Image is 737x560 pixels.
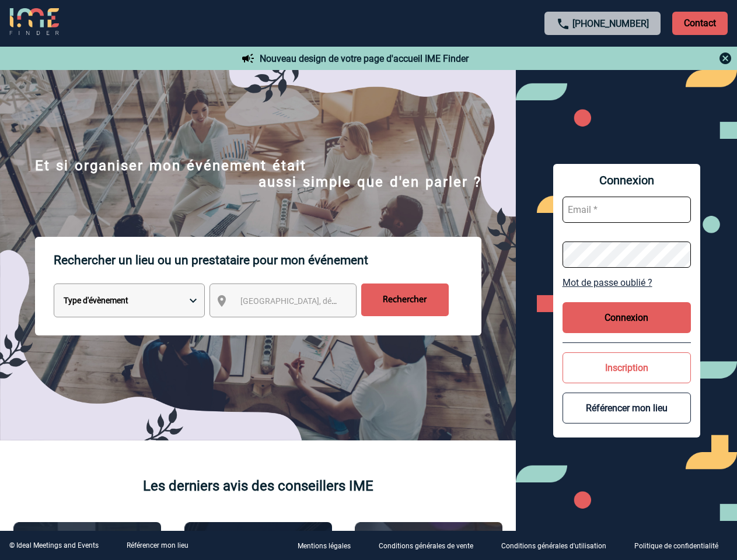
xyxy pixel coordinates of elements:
[563,277,691,288] a: Mot de passe oublié ?
[501,542,606,551] p: Conditions générales d'utilisation
[54,237,481,283] p: Rechercher un lieu ou un prestataire pour mon événement
[288,540,369,551] a: Mentions légales
[369,540,492,551] a: Conditions générales de vente
[563,173,691,187] span: Connexion
[572,18,649,29] a: [PHONE_NUMBER]
[361,283,449,316] input: Rechercher
[625,540,737,551] a: Politique de confidentialité
[298,542,351,551] p: Mentions légales
[9,541,99,549] div: © Ideal Meetings and Events
[634,542,718,551] p: Politique de confidentialité
[556,17,570,31] img: call-24-px.png
[672,12,728,35] p: Contact
[492,540,625,551] a: Conditions générales d'utilisation
[563,302,691,333] button: Connexion
[563,393,691,423] button: Référencer mon lieu
[563,352,691,383] button: Inscription
[379,542,473,551] p: Conditions générales de vente
[127,541,188,549] a: Référencer mon lieu
[563,197,691,223] input: Email *
[240,296,403,306] span: [GEOGRAPHIC_DATA], département, région...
